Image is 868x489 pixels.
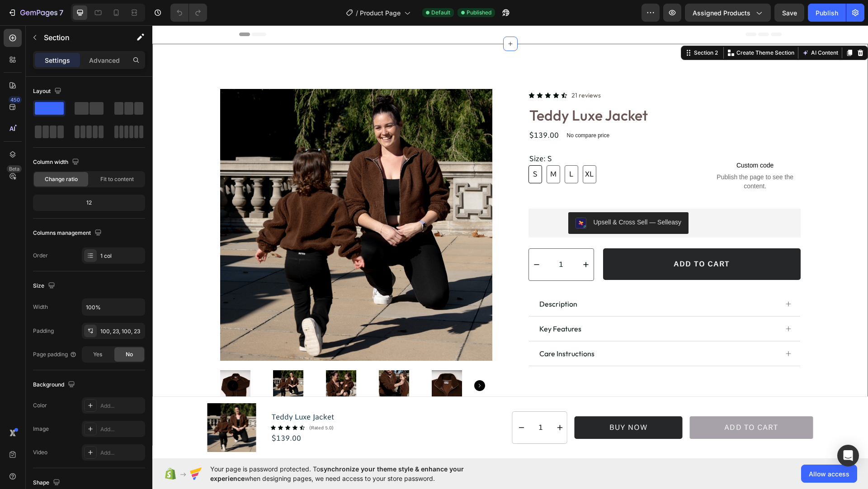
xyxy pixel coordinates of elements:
div: Add... [100,402,143,410]
div: Upsell & Cross Sell — Selleasy [441,192,529,202]
div: Column width [33,156,81,168]
p: Description [387,273,425,284]
span: Publish the page to see the content. [557,147,648,165]
div: Section 2 [540,23,567,32]
span: Yes [93,350,102,359]
span: Save [782,9,797,17]
span: Assigned Products [693,8,750,18]
h1: Teddy Luxe Jacket [376,80,648,99]
button: Save [774,4,804,22]
button: Buy now [422,391,530,414]
button: Upsell & Cross Sell — Selleasy [416,187,537,209]
img: CJGWisGV0oADEAE=.png [423,192,434,203]
p: Key Features [387,298,429,309]
p: Care Instructions [387,323,442,334]
span: Default [431,9,450,17]
div: Add to cart [572,399,626,406]
div: Video [33,448,47,456]
p: (Rated 5.0) [157,399,181,406]
p: 21 reviews [419,65,448,75]
span: synchronize your theme style & enhance your experience [210,465,464,482]
p: Create Theme Section [584,23,642,32]
div: 100, 23, 100, 23 [100,327,143,335]
button: increment [399,387,417,418]
p: 7 [59,7,63,18]
div: Background [33,379,77,391]
input: Auto [82,299,145,315]
div: Color [33,401,47,410]
button: increment [425,224,441,255]
div: $139.00 [376,104,407,116]
span: Custom code [557,135,648,145]
span: Your page is password protected. To when designing pages, we need access to your store password. [210,464,499,483]
div: Beta [7,165,22,172]
p: Advanced [89,56,120,65]
button: Allow access [801,465,857,483]
div: Add to cart [521,235,577,242]
button: 7 [4,4,67,22]
span: / [356,8,358,18]
input: quantity [392,224,426,255]
div: $139.00 [118,407,291,419]
div: Order [33,251,48,260]
div: Add... [100,449,143,457]
div: Image [33,425,49,433]
div: Columns management [33,227,104,239]
div: Add... [100,425,143,433]
span: Fit to content [100,175,134,183]
span: Published [467,9,491,17]
span: Allow access [809,469,849,479]
p: No compare price [415,107,458,113]
span: S [381,144,385,153]
button: AI Content [648,22,688,33]
div: 1 col [100,252,143,260]
div: Undo/Redo [170,4,207,22]
span: XL [433,144,441,153]
input: quantity [378,387,399,418]
div: Publish [816,8,838,18]
div: Size [33,280,57,292]
button: decrement [360,387,378,418]
div: 12 [35,196,143,209]
span: Change ratio [45,175,78,183]
span: No [126,350,133,359]
button: Publish [808,4,846,22]
div: Buy now [457,399,495,406]
iframe: Design area [152,25,868,458]
p: Settings [45,56,70,65]
button: Add to cart [451,223,648,255]
p: Section [44,32,118,43]
legend: Size: S [376,127,401,140]
div: Width [33,303,48,311]
span: L [417,144,421,153]
button: Assigned Products [685,4,771,22]
button: Carousel Next Arrow [322,355,333,366]
button: Add to cart [537,391,660,414]
div: 450 [9,96,22,103]
div: Open Intercom Messenger [837,445,859,466]
button: Carousel Back Arrow [75,355,86,366]
div: Page padding [33,350,77,359]
div: Layout [33,85,63,98]
div: Padding [33,327,54,335]
span: Product Page [360,8,401,18]
button: decrement [377,224,392,255]
div: Shape [33,477,62,489]
span: M [398,144,404,153]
